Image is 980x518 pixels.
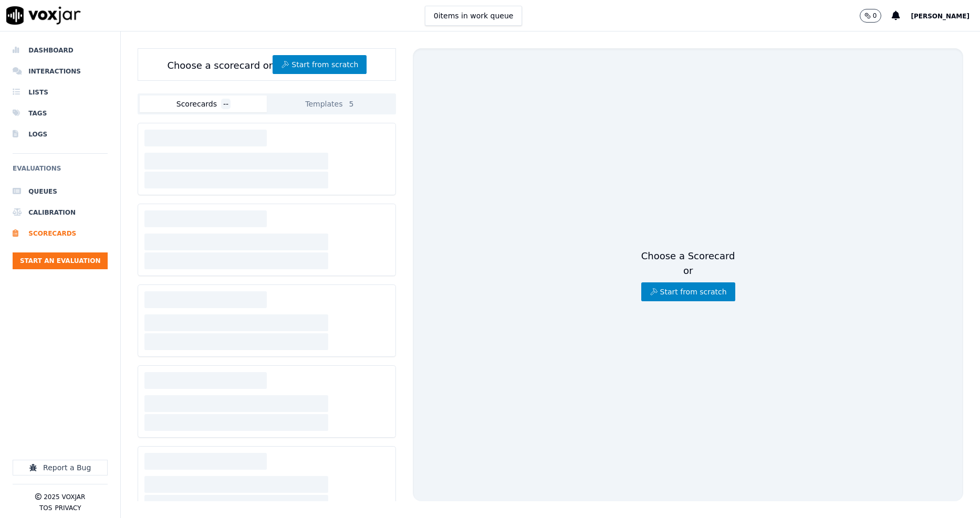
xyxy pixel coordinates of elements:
[911,13,969,20] span: [PERSON_NAME]
[221,99,231,109] span: --
[347,99,356,109] span: 5
[860,9,892,23] button: 0
[13,202,108,223] a: Calibration
[140,96,267,112] button: Scorecards
[55,504,81,512] button: Privacy
[13,252,108,269] button: Start an Evaluation
[13,40,108,61] a: Dashboard
[13,61,108,82] a: Interactions
[138,48,396,81] div: Choose a scorecard or
[873,12,877,20] p: 0
[13,103,108,124] a: Tags
[641,249,735,301] div: Choose a Scorecard or
[13,223,108,244] a: Scorecards
[13,181,108,202] a: Queues
[13,82,108,103] a: Lists
[44,493,85,501] p: 2025 Voxjar
[425,6,523,26] button: 0items in work queue
[13,124,108,145] a: Logs
[273,55,367,74] button: Start from scratch
[860,9,882,23] button: 0
[911,9,980,22] button: [PERSON_NAME]
[13,460,108,475] button: Report a Bug
[267,96,394,112] button: Templates
[641,282,735,301] button: Start from scratch
[13,162,108,181] h6: Evaluations
[39,504,52,512] button: TOS
[6,6,81,25] img: voxjar logo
